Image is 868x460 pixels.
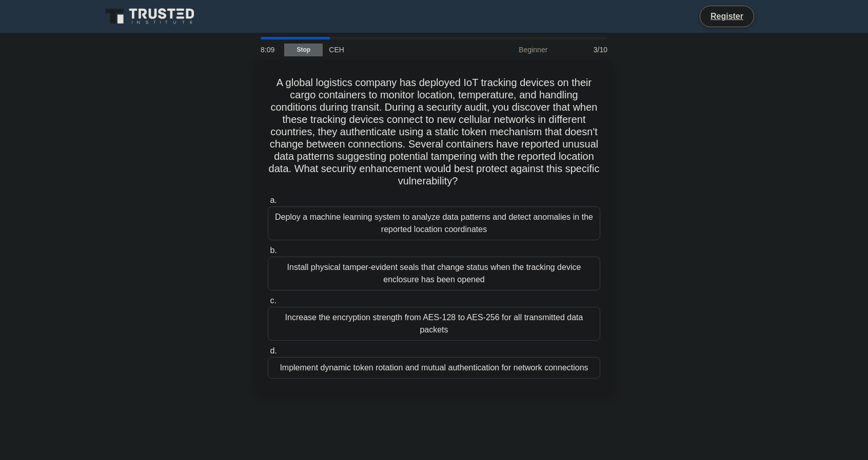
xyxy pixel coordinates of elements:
[254,39,284,60] div: 8:09
[284,44,323,56] a: Stop
[270,346,277,355] span: d.
[268,257,600,290] div: Install physical tamper-evident seals that change status when the tracking device enclosure has b...
[464,39,554,60] div: Beginner
[270,246,277,255] span: b.
[270,196,277,204] span: a.
[554,39,614,60] div: 3/10
[268,206,600,240] div: Deploy a machine learning system to analyze data patterns and detect anomalies in the reported lo...
[267,76,601,188] h5: A global logistics company has deployed IoT tracking devices on their cargo containers to monitor...
[323,39,464,60] div: CEH
[268,307,600,341] div: Increase the encryption strength from AES-128 to AES-256 for all transmitted data packets
[704,10,749,23] a: Register
[270,296,276,305] span: c.
[268,357,600,379] div: Implement dynamic token rotation and mutual authentication for network connections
